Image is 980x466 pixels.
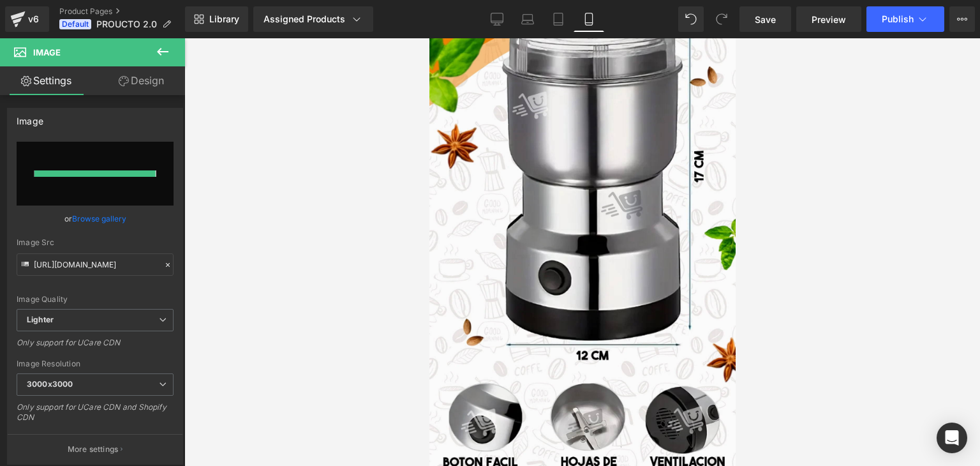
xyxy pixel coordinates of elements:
a: Preview [796,6,861,32]
a: Tablet [543,6,574,32]
span: Default [59,19,91,29]
div: Only support for UCare CDN and Shopify CDN [17,402,174,431]
a: v6 [5,6,49,32]
div: v6 [26,11,41,27]
p: More settings [68,444,119,455]
input: Link [17,253,174,276]
span: Preview [812,13,846,26]
span: PROUCTO 2.0 [96,19,157,29]
div: Image Quality [17,295,174,304]
span: Publish [882,14,914,24]
button: More [949,6,975,32]
span: Library [209,13,239,25]
button: Redo [709,6,734,32]
b: Lighter [27,315,54,324]
a: New Library [185,6,248,32]
div: Assigned Products [264,13,363,26]
span: Image [33,47,61,57]
button: Publish [866,6,944,32]
button: More settings [8,434,182,464]
a: Mobile [574,6,604,32]
a: Browse gallery [72,207,126,230]
div: Image [17,109,43,126]
div: Open Intercom Messenger [937,423,967,453]
div: or [17,212,174,225]
div: Only support for UCare CDN [17,338,174,356]
a: Desktop [482,6,512,32]
div: Image Src [17,238,174,247]
span: Save [755,13,776,26]
b: 3000x3000 [27,379,73,389]
div: Image Resolution [17,359,174,368]
a: Product Pages [59,6,185,17]
a: Laptop [512,6,543,32]
a: Design [95,66,188,95]
button: Undo [678,6,704,32]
